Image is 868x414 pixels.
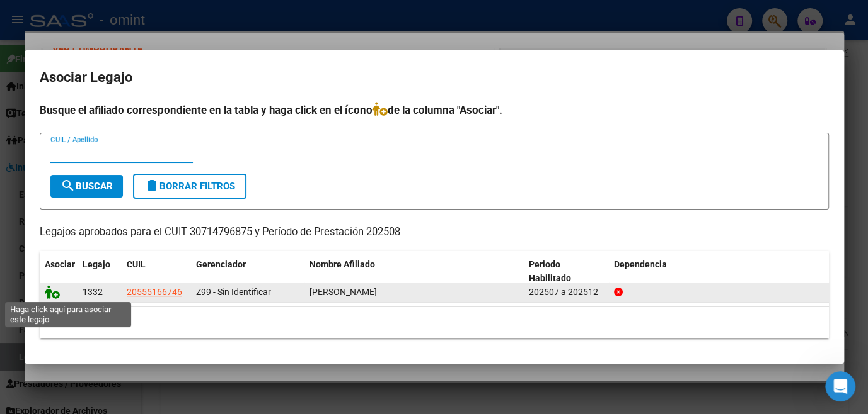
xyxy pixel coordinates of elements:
[196,287,271,297] span: Z99 - Sin Identificar
[144,178,159,193] mat-icon: delete
[40,251,78,293] datatable-header-cell: Asociar
[40,102,829,118] h4: Busque el afiliado correspondiente en la tabla y haga click en el ícono de la columna "Asociar".
[40,225,829,240] p: Legajos aprobados para el CUIT 30714796875 y Período de Prestación 202508
[50,175,123,198] button: Buscar
[40,65,829,89] h2: Asociar Legajo
[122,251,191,293] datatable-header-cell: CUIL
[614,259,667,269] span: Dependencia
[825,371,855,401] iframe: Intercom live chat
[310,259,375,269] span: Nombre Afiliado
[61,181,113,192] span: Buscar
[529,285,604,299] div: 202507 a 202512
[78,251,122,293] datatable-header-cell: Legajo
[304,251,524,293] datatable-header-cell: Nombre Afiliado
[127,287,182,297] span: 20555166746
[83,259,110,269] span: Legajo
[40,307,829,338] div: 1 registros
[127,259,146,269] span: CUIL
[144,181,235,192] span: Borrar Filtros
[609,251,829,293] datatable-header-cell: Dependencia
[61,178,76,193] mat-icon: search
[45,259,75,269] span: Asociar
[191,251,304,293] datatable-header-cell: Gerenciador
[529,259,571,284] span: Periodo Habilitado
[196,259,246,269] span: Gerenciador
[310,287,377,297] span: MORALES GIOVANNI LEANDRO
[524,251,609,293] datatable-header-cell: Periodo Habilitado
[83,287,103,297] span: 1332
[133,174,246,199] button: Borrar Filtros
